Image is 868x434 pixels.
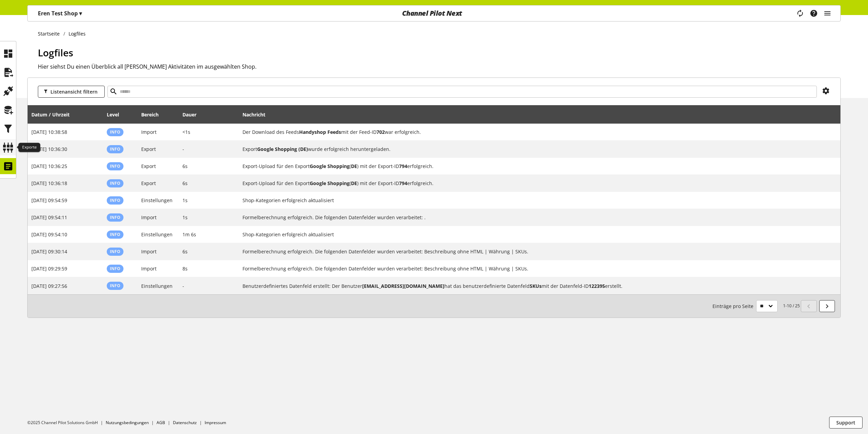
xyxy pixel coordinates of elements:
[31,214,67,221] span: [DATE] 09:54:11
[351,180,357,186] b: DE
[50,88,98,95] span: Listenansicht filtern
[530,283,542,289] b: SKUs
[110,266,120,271] span: Info
[182,265,188,272] span: 8s
[79,10,82,17] span: ▾
[38,86,105,98] button: Listenansicht filtern
[242,128,824,136] h2: Der Download des Feeds Handyshop Feeds mit der Feed-ID 702 war erfolgreich.
[712,303,756,310] span: Einträge pro Seite
[110,249,120,254] span: Info
[38,9,82,17] p: Eren Test Shop
[182,111,203,118] div: Dauer
[299,129,341,135] b: Handyshop Feeds
[182,231,196,238] span: 1m 6s
[31,129,67,135] span: [DATE] 10:38:58
[110,232,120,237] span: Info
[110,129,120,135] span: Info
[38,62,841,71] h2: Hier siehst Du einen Überblick all [PERSON_NAME] Aktivitäten im ausgewählten Shop.
[298,146,308,152] b: (DE)
[242,265,824,272] h2: Formelberechnung erfolgreich. Die folgenden Datenfelder wurden verarbeitet: Beschreibung ohne HTM...
[205,420,226,425] a: Impressum
[31,265,67,272] span: [DATE] 09:29:59
[310,180,350,186] b: Google Shopping
[31,163,67,169] span: [DATE] 10:36:25
[141,111,165,118] div: Bereich
[242,163,824,170] h2: Export-Upload für den Export Google Shopping (DE) mit der Export-ID 794 erfolgreich.
[310,163,350,169] b: Google Shopping
[38,30,63,37] a: Startseite
[242,282,824,290] h2: Benutzerdefiniertes Datenfeld erstellt: Der Benutzer eren.bozkurt@channelpilot.com hat das benutz...
[242,214,824,221] h2: Formelberechnung erfolgreich. Die folgenden Datenfelder wurden verarbeitet: .
[141,163,156,169] span: Export
[141,248,157,255] span: Import
[836,419,855,426] span: Support
[27,5,841,22] nav: main navigation
[362,283,444,289] b: [EMAIL_ADDRESS][DOMAIN_NAME]
[182,163,188,169] span: 6s
[182,248,188,255] span: 6s
[242,248,824,255] h2: Formelberechnung erfolgreich. Die folgenden Datenfelder wurden verarbeitet: Beschreibung ohne HTM...
[18,143,40,152] div: Exporte
[141,146,156,152] span: Export
[242,197,824,204] h2: Shop-Kategorien erfolgreich aktualisiert
[257,146,297,152] b: Google Shopping
[157,420,165,425] a: AGB
[27,420,106,426] li: ©2025 Channel Pilot Solutions GmbH
[182,180,188,186] span: 6s
[141,265,157,272] span: Import
[110,163,120,169] span: Info
[31,231,67,238] span: [DATE] 09:54:10
[182,129,190,135] span: <1s
[141,197,173,204] span: Einstellungen
[242,145,824,153] h2: Export Google Shopping (DE) wurde erfolgreich heruntergeladen.
[351,163,357,169] b: DE
[141,231,173,238] span: Einstellungen
[31,197,67,204] span: [DATE] 09:54:59
[242,180,824,187] h2: Export-Upload für den Export Google Shopping (DE) mit der Export-ID 794 erfolgreich.
[399,163,407,169] b: 794
[31,248,67,255] span: [DATE] 09:30:14
[141,283,173,289] span: Einstellungen
[110,197,120,203] span: Info
[712,300,800,312] small: 1-10 / 25
[31,111,76,118] div: Datum / Uhrzeit
[110,283,120,289] span: Info
[399,180,407,186] b: 794
[377,129,385,135] b: 702
[242,108,837,121] div: Nachricht
[141,214,157,221] span: Import
[38,46,73,59] span: Logfiles
[141,180,156,186] span: Export
[107,111,126,118] div: Level
[829,417,863,429] button: Support
[242,231,824,238] h2: Shop-Kategorien erfolgreich aktualisiert
[173,420,197,425] a: Datenschutz
[110,180,120,186] span: Info
[31,180,67,186] span: [DATE] 10:36:18
[141,129,157,135] span: Import
[31,146,67,152] span: [DATE] 10:36:30
[182,197,188,204] span: 1s
[31,283,67,289] span: [DATE] 09:27:56
[110,214,120,220] span: Info
[589,283,605,289] b: 122395
[106,420,149,425] a: Nutzungsbedingungen
[110,146,120,152] span: Info
[182,214,188,221] span: 1s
